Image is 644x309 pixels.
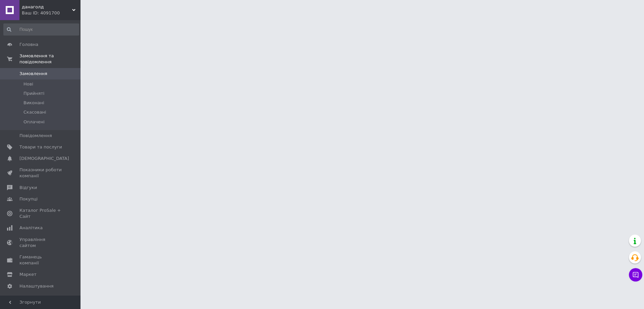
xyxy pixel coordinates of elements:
span: Налаштування [19,283,54,289]
span: Товари та послуги [19,144,62,150]
span: [DEMOGRAPHIC_DATA] [19,156,69,162]
span: Прийняті [23,90,44,97]
span: Нові [23,81,33,87]
span: Управління сайтом [19,237,62,249]
span: Відгуки [19,185,37,191]
span: Оплачені [23,119,45,125]
div: Ваш ID: 4091700 [22,10,80,16]
span: Маркет [19,271,37,277]
span: данаголд [22,4,72,10]
span: Аналітика [19,225,43,231]
span: Гаманець компанії [19,254,62,266]
span: Повідомлення [19,133,52,139]
span: Замовлення [19,71,47,77]
input: Пошук [3,23,79,36]
span: Каталог ProSale + Сайт [19,207,62,220]
span: Показники роботи компанії [19,167,62,179]
button: Чат з покупцем [629,268,642,282]
span: Покупці [19,196,38,202]
span: Замовлення та повідомлення [19,53,80,65]
span: Скасовані [23,109,46,115]
span: Головна [19,42,38,48]
span: Виконані [23,100,44,106]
